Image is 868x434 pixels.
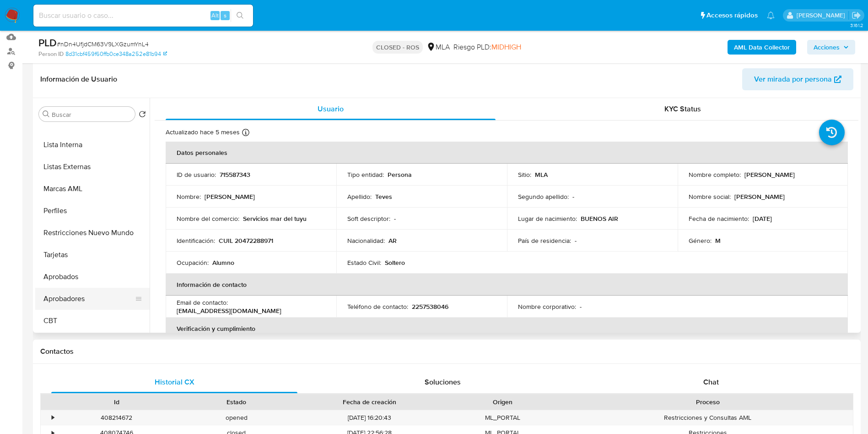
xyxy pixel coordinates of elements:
[224,11,226,20] span: s
[166,142,848,164] th: Datos personales
[689,214,749,223] p: Fecha de nacimiento :
[563,410,853,425] div: Restricciones y Consultas AML
[753,214,772,223] p: [DATE]
[744,170,795,179] p: [PERSON_NAME]
[40,75,117,84] h1: Información de Usuario
[35,222,150,244] button: Restricciones Nuevo Mundo
[65,50,167,58] a: 8d31cbf459f60ffb0ce348a252e81b94
[706,11,758,20] span: Accesos rápidos
[40,347,853,356] h1: Contactos
[243,214,307,223] p: Servicios mar del tuyu
[426,42,450,52] div: MLA
[518,192,569,201] p: Segundo apellido :
[35,288,142,310] button: Aprobadores
[219,236,273,245] p: CUIL 20472288971
[35,310,150,332] button: CBT
[177,307,281,315] p: [EMAIL_ADDRESS][DOMAIN_NAME]
[177,298,228,307] p: Email de contacto :
[518,170,531,179] p: Sitio :
[220,170,250,179] p: 715587343
[177,170,216,179] p: ID de usuario :
[347,236,385,245] p: Nacionalidad :
[742,68,853,90] button: Ver mirada por persona
[575,236,577,245] p: -
[52,110,131,119] input: Buscar
[35,178,150,200] button: Marcas AML
[155,377,194,387] span: Historial CX
[388,236,397,245] p: AR
[63,397,170,407] div: Id
[852,11,861,20] a: Salir
[580,302,582,311] p: -
[372,41,423,54] p: CLOSED - ROS
[212,258,234,267] p: Alumno
[52,413,54,422] div: •
[394,214,396,223] p: -
[754,68,832,90] span: Ver mirada por persona
[425,377,461,387] span: Soluciones
[797,11,848,20] p: gustavo.deseta@mercadolibre.com
[385,258,405,267] p: Soltero
[449,397,556,407] div: Origen
[375,192,392,201] p: Teves
[211,11,219,20] span: Alt
[303,397,437,407] div: Fecha de creación
[664,104,701,114] span: KYC Status
[572,192,574,201] p: -
[205,192,255,201] p: [PERSON_NAME]
[535,170,548,179] p: MLA
[412,302,448,311] p: 2257538046
[177,258,209,267] p: Ocupación :
[347,192,372,201] p: Apellido :
[43,110,50,118] button: Buscar
[35,200,150,222] button: Perfiles
[715,236,721,245] p: M
[177,410,297,425] div: opened
[35,266,150,288] button: Aprobados
[139,110,146,121] button: Volver al orden por defecto
[518,302,576,311] p: Nombre corporativo :
[767,11,775,19] a: Notificaciones
[57,39,149,49] span: # nDn4UfjdCM63V9LXGzumYnL4
[166,128,240,137] p: Actualizado hace 5 meses
[850,22,863,29] span: 3.161.2
[177,192,201,201] p: Nombre :
[166,274,848,296] th: Información de contacto
[33,10,253,22] input: Buscar usuario o caso...
[347,170,384,179] p: Tipo entidad :
[689,170,741,179] p: Nombre completo :
[581,214,618,223] p: BUENOS AIR
[35,244,150,266] button: Tarjetas
[347,258,381,267] p: Estado Civil :
[166,318,848,340] th: Verificación y cumplimiento
[38,50,64,58] b: Person ID
[814,40,840,55] span: Acciones
[347,214,390,223] p: Soft descriptor :
[728,40,796,55] button: AML Data Collector
[569,397,846,407] div: Proceso
[297,410,443,425] div: [DATE] 16:20:43
[443,410,563,425] div: ML_PORTAL
[734,40,790,55] b: AML Data Collector
[689,192,731,201] p: Nombre social :
[35,134,150,156] button: Lista Interna
[689,236,712,245] p: Género :
[177,214,239,223] p: Nombre del comercio :
[38,35,57,50] b: PLD
[703,377,719,387] span: Chat
[57,410,177,425] div: 408214672
[491,42,521,52] span: MIDHIGH
[231,9,249,22] button: search-icon
[318,104,344,114] span: Usuario
[388,170,412,179] p: Persona
[518,214,577,223] p: Lugar de nacimiento :
[518,236,571,245] p: País de residencia :
[734,192,785,201] p: [PERSON_NAME]
[347,302,408,311] p: Teléfono de contacto :
[807,40,855,55] button: Acciones
[177,236,215,245] p: Identificación :
[453,42,521,52] span: Riesgo PLD:
[35,156,150,178] button: Listas Externas
[183,397,290,407] div: Estado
